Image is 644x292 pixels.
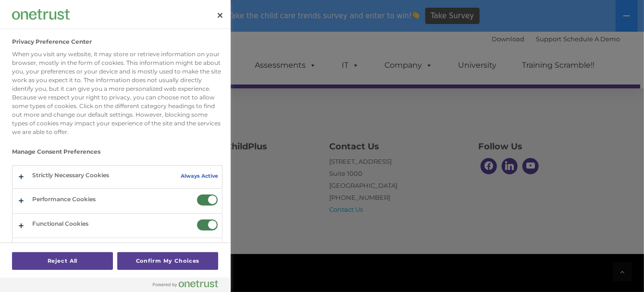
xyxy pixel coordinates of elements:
div: Company Logo [12,5,70,24]
img: Company Logo [12,9,70,19]
a: Powered by OneTrust Opens in a new Tab [153,280,226,292]
div: When you visit any website, it may store or retrieve information on your browser, mostly in the f... [12,50,223,136]
img: Powered by OneTrust Opens in a new Tab [153,280,218,288]
button: Confirm My Choices [117,252,218,270]
button: Close [210,5,231,26]
h2: Privacy Preference Center [12,38,92,45]
button: Reject All [12,252,113,270]
h3: Manage Consent Preferences [12,148,223,160]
